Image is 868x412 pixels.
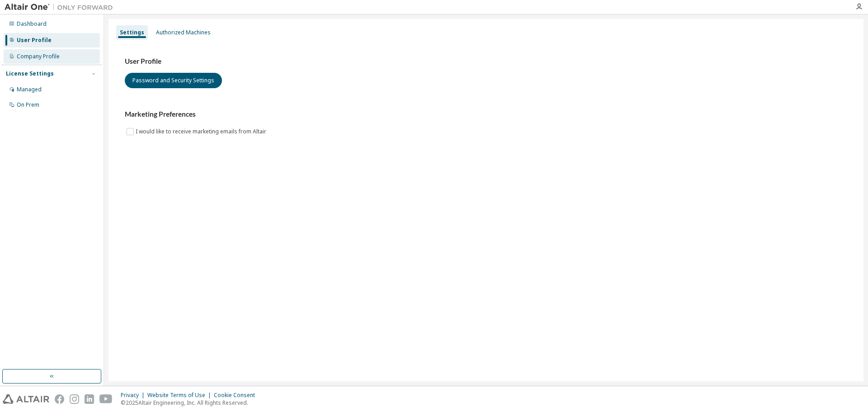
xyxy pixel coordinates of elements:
div: Authorized Machines [156,29,211,36]
div: Company Profile [17,53,60,60]
button: Password and Security Settings [125,73,222,88]
h3: Marketing Preferences [125,110,847,119]
img: youtube.svg [99,394,113,404]
h3: User Profile [125,57,847,66]
div: User Profile [17,37,52,44]
div: Website Terms of Use [147,392,214,399]
img: facebook.svg [55,394,64,404]
div: On Prem [17,101,39,109]
div: Settings [120,29,144,36]
img: instagram.svg [70,394,79,404]
div: Managed [17,86,42,93]
div: Privacy [121,392,147,399]
div: Dashboard [17,20,47,28]
img: Altair One [5,3,118,12]
img: altair_logo.svg [3,394,49,404]
label: I would like to receive marketing emails from Altair [136,126,268,137]
img: linkedin.svg [85,394,94,404]
div: License Settings [6,70,54,77]
div: Cookie Consent [214,392,260,399]
p: © 2025 Altair Engineering, Inc. All Rights Reserved. [121,399,260,407]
